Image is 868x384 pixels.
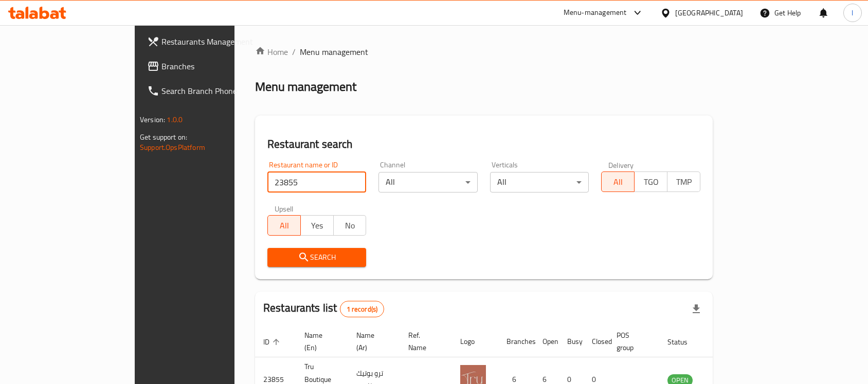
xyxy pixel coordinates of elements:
th: Busy [559,326,584,357]
li: / [292,46,296,58]
span: TMP [672,175,696,189]
span: Restaurants Management [161,35,272,48]
button: TMP [667,171,700,192]
span: l [852,7,853,18]
div: All [378,172,477,193]
label: Upsell [275,205,294,212]
button: Search [267,248,366,267]
th: Open [534,326,559,357]
span: All [606,175,630,189]
span: Search [276,251,358,264]
span: Get support on: [140,130,187,144]
div: All [490,172,589,193]
div: Total records count [340,301,385,317]
button: No [333,215,367,236]
div: Menu-management [564,7,627,19]
span: TGO [639,175,663,189]
button: Yes [300,215,334,236]
span: Ref. Name [408,329,440,354]
span: POS group [617,329,647,354]
div: [GEOGRAPHIC_DATA] [675,7,743,18]
h2: Restaurant search [267,137,700,152]
th: Logo [452,326,498,357]
button: All [267,215,301,236]
span: 1.0.0 [167,113,183,126]
a: Restaurants Management [139,29,280,54]
span: No [338,218,363,233]
span: ID [263,336,283,348]
span: 1 record(s) [340,304,384,314]
a: Search Branch Phone [139,79,280,103]
span: Search Branch Phone [161,85,272,97]
span: Version: [140,113,165,126]
h2: Restaurants list [263,300,384,317]
label: Delivery [608,161,634,168]
span: Name (Ar) [356,329,388,354]
span: All [272,218,297,233]
a: Branches [139,54,280,79]
th: Closed [584,326,608,357]
span: Name (En) [304,329,336,354]
div: Export file [684,297,709,321]
h2: Menu management [255,79,356,95]
span: Branches [161,60,272,72]
span: Status [667,336,701,348]
nav: breadcrumb [255,46,713,58]
span: Yes [305,218,330,233]
th: Branches [498,326,534,357]
span: Menu management [300,46,368,58]
button: All [601,171,635,192]
button: TGO [634,171,667,192]
a: Support.OpsPlatform [140,141,205,154]
input: Search for restaurant name or ID.. [267,172,366,193]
